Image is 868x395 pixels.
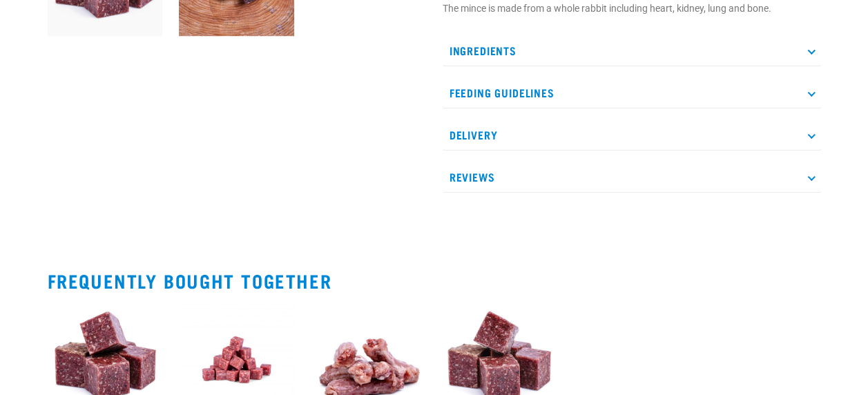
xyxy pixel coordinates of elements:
p: Ingredients [443,35,821,66]
p: Delivery [443,119,821,151]
p: Feeding Guidelines [443,77,821,108]
p: Reviews [443,162,821,193]
h2: Frequently bought together [48,270,821,291]
p: The mince is made from a whole rabbit including heart, kidney, lung and bone. [443,1,821,16]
